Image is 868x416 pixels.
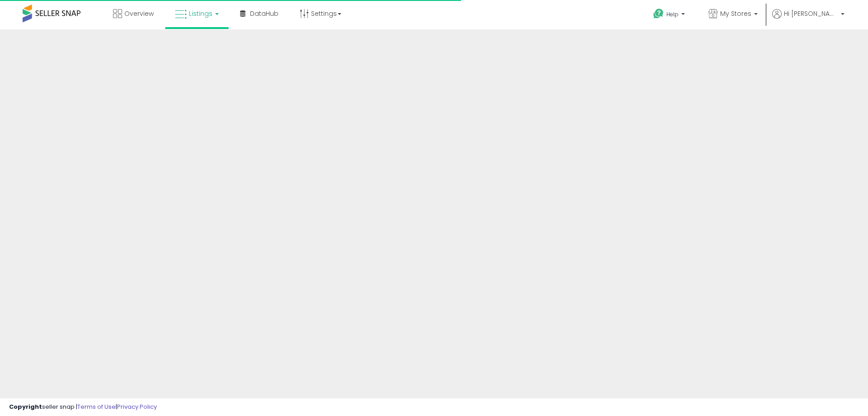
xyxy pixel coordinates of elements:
[189,9,212,18] span: Listings
[666,10,679,18] span: Help
[720,9,751,18] span: My Stores
[77,402,116,411] a: Terms of Use
[784,9,838,18] span: Hi [PERSON_NAME]
[250,9,278,18] span: DataHub
[124,9,154,18] span: Overview
[646,1,694,29] a: Help
[9,402,42,411] strong: Copyright
[653,8,664,19] i: Get Help
[9,403,157,411] div: seller snap | |
[772,9,844,29] a: Hi [PERSON_NAME]
[117,402,157,411] a: Privacy Policy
